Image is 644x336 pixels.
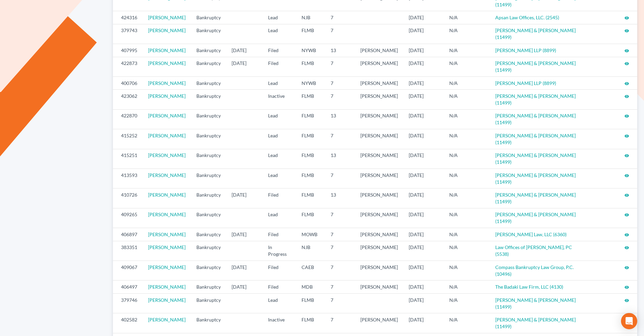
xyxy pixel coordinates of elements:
i: visibility [624,134,629,138]
td: [PERSON_NAME] [355,57,403,76]
td: Bankruptcy [191,90,226,109]
a: [PERSON_NAME] [148,264,186,270]
td: 7 [325,208,355,228]
td: FLMB [296,149,325,169]
td: N/A [444,293,490,313]
div: Open Intercom Messenger [621,313,637,329]
td: [PERSON_NAME] [355,169,403,188]
i: visibility [624,81,629,86]
td: Lead [263,76,296,89]
td: 415251 [113,149,143,169]
td: FLMB [296,188,325,208]
a: [PERSON_NAME] [148,152,186,158]
a: [PERSON_NAME] & [PERSON_NAME] (11499) [495,192,576,204]
td: [DATE] [226,44,263,57]
td: Filed [263,281,296,293]
a: visibility [624,93,629,99]
a: visibility [624,211,629,217]
td: FLMB [296,208,325,228]
td: N/A [444,129,490,149]
a: The Badaki Law Firm, LLC (4130) [495,284,563,290]
td: Lead [263,208,296,228]
td: [DATE] [403,76,444,89]
td: Bankruptcy [191,76,226,89]
td: Bankruptcy [191,313,226,333]
td: 13 [325,44,355,57]
td: FLMB [296,169,325,188]
td: [PERSON_NAME] [355,109,403,129]
td: N/A [444,281,490,293]
a: [PERSON_NAME] [148,297,186,303]
a: [PERSON_NAME] [148,60,186,66]
td: 422870 [113,109,143,129]
td: [PERSON_NAME] [355,261,403,280]
td: N/A [444,241,490,261]
td: 7 [325,11,355,24]
td: [DATE] [403,261,444,280]
i: visibility [624,28,629,33]
a: visibility [624,192,629,198]
i: visibility [624,232,629,237]
a: [PERSON_NAME] & [PERSON_NAME] (11499) [495,27,576,40]
i: visibility [624,114,629,118]
i: visibility [624,16,629,20]
td: [PERSON_NAME] [355,44,403,57]
td: Lead [263,149,296,169]
td: Filed [263,261,296,280]
td: Lead [263,24,296,44]
td: Lead [263,129,296,149]
td: Bankruptcy [191,44,226,57]
td: Lead [263,109,296,129]
a: [PERSON_NAME] [148,93,186,99]
td: N/A [444,261,490,280]
td: N/A [444,57,490,76]
a: Compass Bankruptcy Law Group, P.C. (10496) [495,264,574,277]
td: 7 [325,129,355,149]
td: 413593 [113,169,143,188]
td: 407995 [113,44,143,57]
a: Apsan Law Offices, LLC. (2545) [495,15,559,20]
td: Filed [263,228,296,241]
td: 7 [325,76,355,89]
a: visibility [624,113,629,118]
td: Bankruptcy [191,293,226,313]
a: [PERSON_NAME] & [PERSON_NAME] (11499) [495,317,576,329]
td: N/A [444,169,490,188]
i: visibility [624,94,629,99]
td: N/A [444,11,490,24]
td: FLMB [296,109,325,129]
td: FLMB [296,313,325,333]
td: [DATE] [403,24,444,44]
td: [DATE] [403,129,444,149]
td: [DATE] [403,208,444,228]
td: 379743 [113,24,143,44]
a: visibility [624,47,629,53]
a: [PERSON_NAME] & [PERSON_NAME] (11499) [495,172,576,185]
td: [DATE] [403,293,444,313]
td: 7 [325,293,355,313]
td: [PERSON_NAME] [355,129,403,149]
td: 13 [325,109,355,129]
td: 406897 [113,228,143,241]
a: [PERSON_NAME] [148,211,186,217]
td: N/A [444,90,490,109]
i: visibility [624,298,629,303]
td: Bankruptcy [191,188,226,208]
td: Filed [263,44,296,57]
a: visibility [624,231,629,237]
td: N/A [444,76,490,89]
td: [DATE] [226,228,263,241]
td: N/A [444,208,490,228]
a: [PERSON_NAME] LLP (8899) [495,80,556,86]
a: [PERSON_NAME] [148,113,186,118]
td: Lead [263,169,296,188]
td: FLMB [296,57,325,76]
td: N/A [444,44,490,57]
td: [PERSON_NAME] [355,313,403,333]
td: 7 [325,24,355,44]
td: Inactive [263,313,296,333]
a: [PERSON_NAME] [148,80,186,86]
i: visibility [624,153,629,158]
td: [DATE] [226,188,263,208]
a: [PERSON_NAME] [148,15,186,20]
